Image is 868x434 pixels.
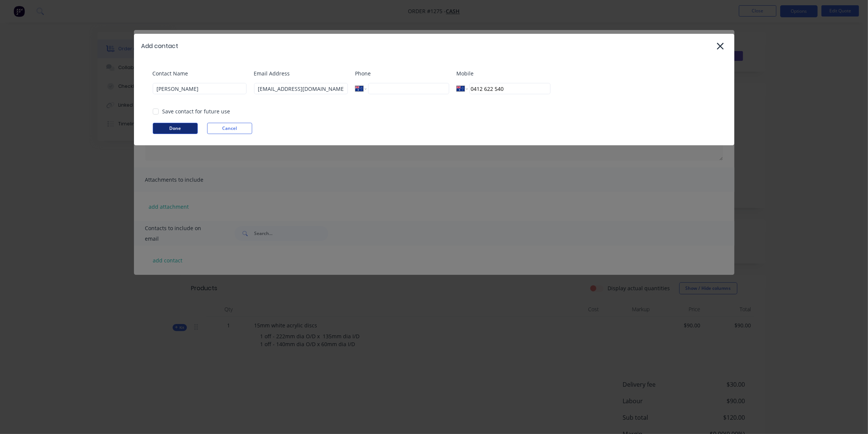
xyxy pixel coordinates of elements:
button: Done [153,123,198,134]
label: Email Address [254,69,348,77]
button: Cancel [207,123,252,134]
div: Save contact for future use [162,107,230,115]
label: Mobile [457,69,551,77]
label: Contact Name [153,69,247,77]
div: Add contact [141,42,179,51]
label: Phone [355,69,449,77]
